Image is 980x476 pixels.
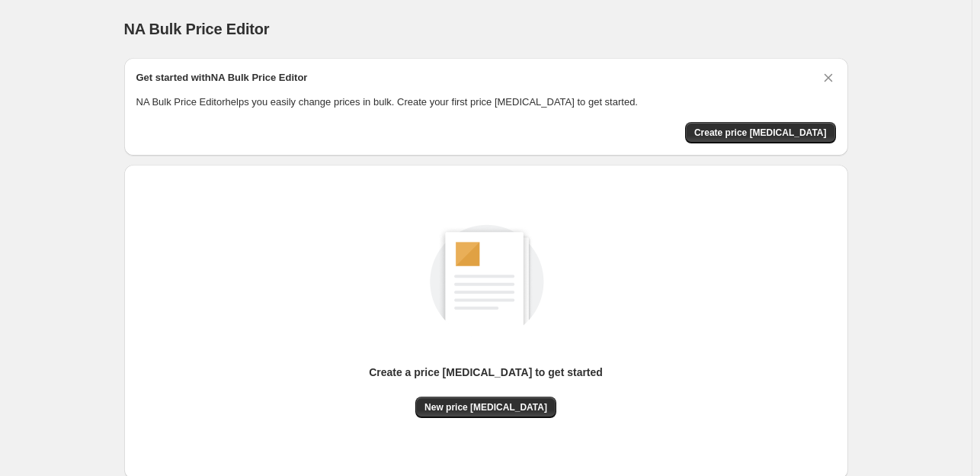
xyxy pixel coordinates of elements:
[694,127,827,139] span: Create price [MEDICAL_DATA]
[136,95,836,110] p: NA Bulk Price Editor helps you easily change prices in bulk. Create your first price [MEDICAL_DAT...
[821,70,836,85] button: Dismiss card
[124,21,270,37] span: NA Bulk Price Editor
[415,397,556,418] button: New price [MEDICAL_DATA]
[685,122,836,143] button: Create price change job
[424,401,547,413] span: New price [MEDICAL_DATA]
[369,365,603,380] p: Create a price [MEDICAL_DATA] to get started
[136,70,308,85] h2: Get started with NA Bulk Price Editor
